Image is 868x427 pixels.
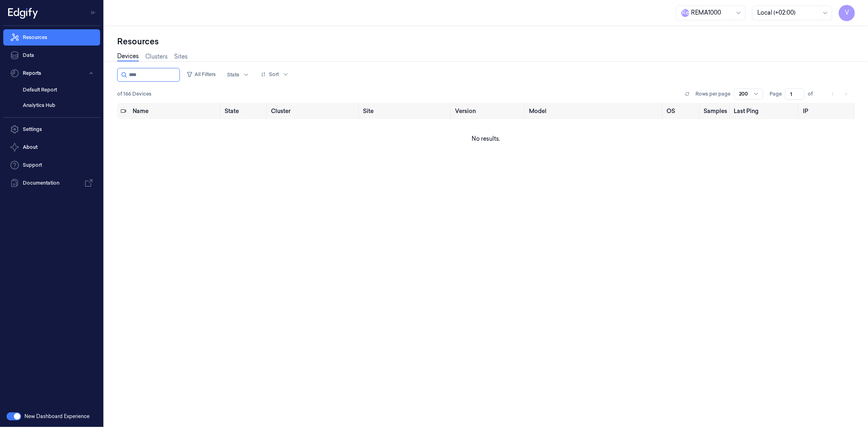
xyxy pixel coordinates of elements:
nav: pagination [827,88,852,100]
th: OS [664,103,701,119]
button: Reports [3,65,100,81]
a: Default Report [16,83,100,97]
button: Toggle Navigation [87,6,100,19]
a: Analytics Hub [16,98,100,112]
a: Data [3,47,100,63]
th: Model [526,103,664,119]
button: All Filters [183,68,219,81]
th: Last Ping [731,103,800,119]
td: No results. [117,119,855,158]
button: V [839,5,855,21]
th: Cluster [268,103,360,119]
th: Site [360,103,452,119]
span: of 166 Devices [117,90,151,98]
a: Settings [3,121,100,137]
th: Samples [701,103,731,119]
a: Resources [3,29,100,46]
th: State [221,103,268,119]
a: Clusters [145,52,168,61]
div: Resources [117,36,855,47]
th: IP [800,103,855,119]
th: Version [452,103,526,119]
button: About [3,139,100,155]
a: Devices [117,52,139,61]
span: R e [681,9,689,17]
p: Rows per page [695,90,730,98]
a: Documentation [3,175,100,191]
a: Sites [174,52,188,61]
span: Page [770,90,782,98]
th: Name [129,103,221,119]
span: of [808,90,821,98]
a: Support [3,157,100,173]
